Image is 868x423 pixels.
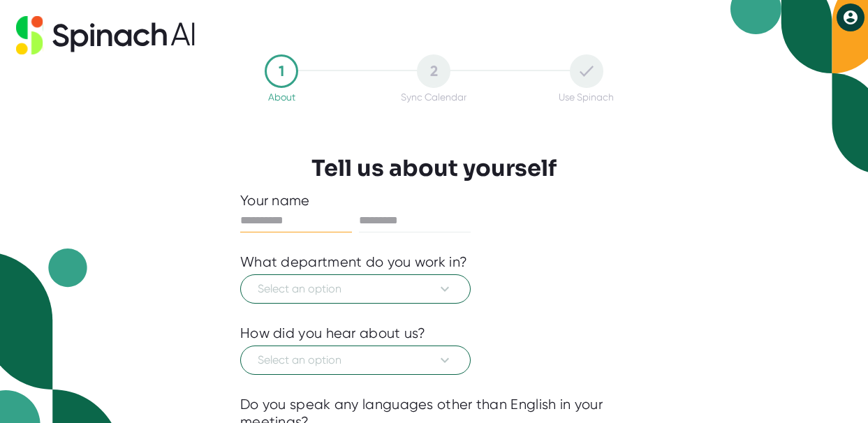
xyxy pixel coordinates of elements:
h3: Tell us about yourself [311,155,557,181]
button: Select an option [240,346,471,375]
button: Select an option [240,274,471,304]
div: What department do you work in? [240,253,467,271]
div: How did you hear about us? [240,325,426,342]
div: Your name [240,192,628,209]
div: 2 [417,54,450,88]
div: Sync Calendar [401,91,466,103]
div: Use Spinach [559,91,614,103]
span: Select an option [258,352,453,369]
span: Select an option [258,281,453,297]
div: 1 [265,54,298,88]
div: About [268,91,295,103]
